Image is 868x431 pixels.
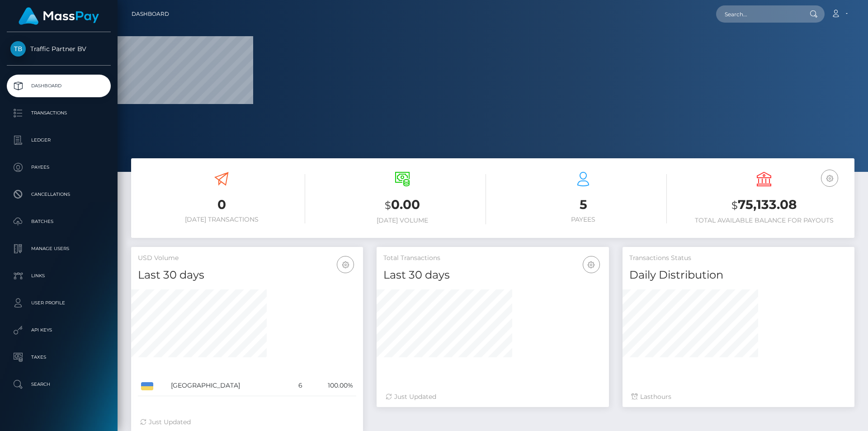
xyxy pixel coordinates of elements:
[7,45,111,53] span: Traffic Partner BV
[132,5,169,24] a: Dashboard
[383,267,602,283] h4: Last 30 days
[629,254,848,263] h5: Transactions Status
[138,216,305,223] h6: [DATE] Transactions
[10,323,107,337] p: API Keys
[680,217,848,224] h6: Total Available Balance for Payouts
[629,267,848,283] h4: Daily Distribution
[7,156,111,179] a: Payees
[138,254,356,263] h5: USD Volume
[138,267,356,283] h4: Last 30 days
[7,183,111,206] a: Cancellations
[7,346,111,369] a: Taxes
[500,216,667,223] h6: Payees
[385,199,391,212] small: $
[10,378,107,391] p: Search
[386,392,599,402] div: Just Updated
[306,375,356,396] td: 100.00%
[10,350,107,364] p: Taxes
[289,375,306,396] td: 6
[19,7,99,25] img: MassPay Logo
[319,217,486,224] h6: [DATE] Volume
[10,133,107,147] p: Ledger
[10,161,107,174] p: Payees
[7,129,111,152] a: Ledger
[7,373,111,396] a: Search
[138,196,305,213] h3: 0
[632,392,845,402] div: Last hours
[141,382,153,390] img: UA.png
[7,265,111,287] a: Links
[10,41,26,57] img: Traffic Partner BV
[7,102,111,124] a: Transactions
[10,296,107,310] p: User Profile
[731,199,738,212] small: $
[10,79,107,93] p: Dashboard
[10,188,107,201] p: Cancellations
[7,319,111,341] a: API Keys
[7,292,111,314] a: User Profile
[10,269,107,283] p: Links
[168,375,289,396] td: [GEOGRAPHIC_DATA]
[716,5,801,23] input: Search...
[500,196,667,213] h3: 5
[10,242,107,256] p: Manage Users
[383,254,602,263] h5: Total Transactions
[7,210,111,233] a: Batches
[680,196,848,214] h3: 75,133.08
[319,196,486,214] h3: 0.00
[140,417,354,427] div: Just Updated
[7,75,111,97] a: Dashboard
[10,106,107,120] p: Transactions
[10,215,107,228] p: Batches
[7,237,111,260] a: Manage Users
